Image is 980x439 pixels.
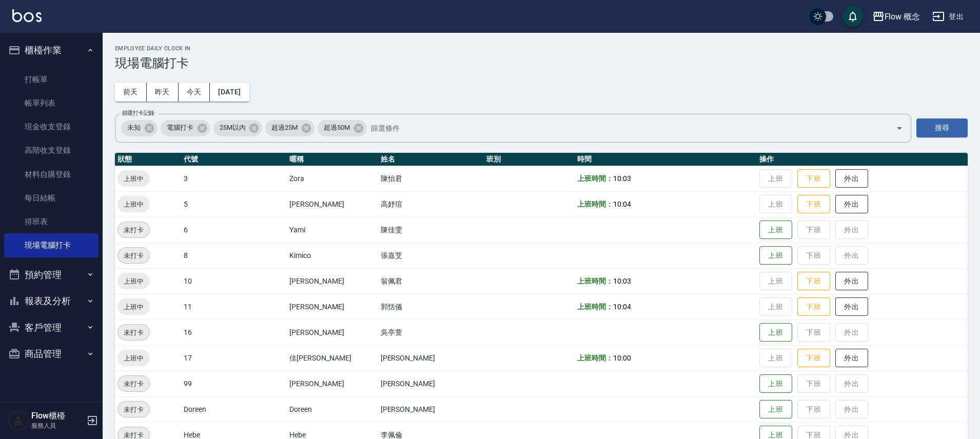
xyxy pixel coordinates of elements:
b: 上班時間： [577,354,613,362]
a: 現場電腦打卡 [4,233,99,257]
span: 未打卡 [118,225,149,235]
span: 電腦打卡 [161,123,200,133]
button: 上班 [759,400,792,419]
span: 上班中 [117,276,150,287]
button: Open [891,120,908,136]
th: 時間 [575,153,757,166]
button: 昨天 [147,83,179,102]
td: [PERSON_NAME] [287,191,378,217]
button: Flow 概念 [868,6,925,27]
button: 外出 [835,195,868,214]
th: 暱稱 [287,153,378,166]
b: 上班時間： [577,174,613,183]
button: 前天 [115,83,147,102]
div: 超過25M [265,120,315,136]
td: 佳[PERSON_NAME] [287,345,378,371]
img: Logo [12,9,42,22]
span: 10:03 [613,277,631,285]
td: [PERSON_NAME] [287,294,378,320]
button: 搜尋 [916,118,968,137]
td: 3 [181,166,287,191]
div: 超過50M [318,120,367,136]
button: 商品管理 [4,341,99,367]
span: 10:04 [613,200,631,208]
td: 11 [181,294,287,320]
td: [PERSON_NAME] [287,371,378,396]
td: 郭恬儀 [378,294,484,320]
button: 上班 [759,323,792,342]
span: 上班中 [117,173,150,184]
button: 今天 [179,83,210,102]
span: 未打卡 [118,404,149,415]
span: 未打卡 [118,378,149,389]
span: 未打卡 [118,327,149,338]
td: 16 [181,320,287,345]
span: 超過25M [265,123,304,133]
button: 外出 [835,272,868,291]
button: 下班 [797,169,830,188]
td: 翁佩君 [378,268,484,294]
span: 上班中 [117,302,150,312]
td: 吳亭萱 [378,320,484,345]
span: 上班中 [117,199,150,210]
button: 登出 [928,7,968,26]
th: 狀態 [115,153,181,166]
td: 陳佳雯 [378,217,484,243]
a: 排班表 [4,210,99,233]
td: 陳怡君 [378,166,484,191]
button: 預約管理 [4,262,99,288]
button: 下班 [797,195,830,214]
div: 未知 [121,120,158,136]
th: 操作 [757,153,968,166]
h2: Employee Daily Clock In [115,45,968,52]
td: Yami [287,217,378,243]
th: 代號 [181,153,287,166]
a: 打帳單 [4,68,99,91]
button: 外出 [835,169,868,188]
td: Doreen [287,396,378,422]
td: [PERSON_NAME] [287,268,378,294]
b: 上班時間： [577,200,613,208]
button: 下班 [797,297,830,316]
button: 上班 [759,374,792,393]
td: 5 [181,191,287,217]
th: 姓名 [378,153,484,166]
label: 篩選打卡記錄 [122,109,154,117]
td: 10 [181,268,287,294]
b: 上班時間： [577,277,613,285]
button: 下班 [797,349,830,368]
td: 17 [181,345,287,371]
span: 未打卡 [118,250,149,261]
div: Flow 概念 [885,10,920,23]
button: 上班 [759,246,792,265]
button: 客戶管理 [4,314,99,341]
p: 服務人員 [31,421,84,430]
button: 外出 [835,297,868,316]
td: 6 [181,217,287,243]
td: Doreen [181,396,287,422]
td: Zora [287,166,378,191]
div: 25M以內 [213,120,263,136]
td: 張嘉芠 [378,243,484,268]
span: 超過50M [318,123,356,133]
div: 電腦打卡 [161,120,210,136]
button: 外出 [835,349,868,368]
td: [PERSON_NAME] [378,371,484,396]
button: 下班 [797,272,830,291]
button: 上班 [759,221,792,240]
a: 帳單列表 [4,91,99,115]
button: save [842,6,863,27]
b: 上班時間： [577,303,613,311]
span: 10:00 [613,354,631,362]
span: 10:04 [613,303,631,311]
h3: 現場電腦打卡 [115,56,968,70]
span: 上班中 [117,353,150,364]
td: [PERSON_NAME] [378,396,484,422]
td: [PERSON_NAME] [287,320,378,345]
a: 現金收支登錄 [4,115,99,138]
button: 報表及分析 [4,288,99,314]
td: 8 [181,243,287,268]
input: 篩選條件 [368,119,878,137]
a: 材料自購登錄 [4,163,99,186]
span: 未知 [121,123,147,133]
